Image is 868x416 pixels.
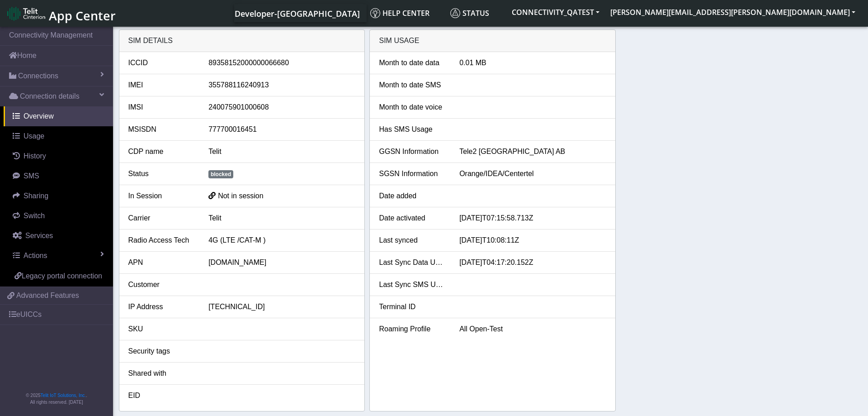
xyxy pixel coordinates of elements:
a: Switch [4,206,113,226]
div: Last Sync SMS Usage [372,279,453,290]
span: Advanced Features [16,290,79,301]
a: Sharing [4,186,113,206]
div: SKU [122,324,202,335]
div: Shared with [122,368,202,379]
div: [DATE]T07:15:58.713Z [453,213,613,224]
span: blocked [208,170,233,178]
div: Has SMS Usage [372,124,453,135]
div: Month to date data [372,57,453,68]
div: MSISDN [122,124,202,135]
img: status.svg [450,8,460,18]
div: Orange/IDEA/Centertel [453,168,613,179]
a: History [4,146,113,166]
span: Status [450,8,489,18]
a: App Center [7,4,114,23]
span: Usage [24,132,44,140]
div: [DOMAIN_NAME] [202,257,362,268]
div: IMSI [122,102,202,113]
div: All Open-Test [453,324,613,335]
div: SGSN Information [372,168,453,179]
div: GGSN Information [372,146,453,157]
img: logo-telit-cinterion-gw-new.png [7,6,45,21]
div: [DATE]T10:08:11Z [453,235,613,246]
div: IP Address [122,301,202,312]
a: Help center [367,4,447,22]
a: Telit IoT Solutions, Inc. [41,393,86,398]
div: Status [122,168,202,179]
div: CDP name [122,146,202,157]
div: 777700016451 [202,124,362,135]
span: Actions [24,252,47,259]
a: Overview [4,106,113,126]
div: [DATE]T04:17:20.152Z [453,257,613,268]
div: ICCID [122,57,202,68]
div: Security tags [122,346,202,357]
a: Your current platform instance [234,4,359,22]
div: Roaming Profile [372,324,453,335]
div: Month to date voice [372,102,453,113]
div: Last Sync Data Usage [372,257,453,268]
span: Sharing [24,192,48,200]
a: Actions [4,246,113,266]
span: Overview [24,112,54,120]
div: 355788116240913 [202,80,362,91]
div: Carrier [122,213,202,224]
div: Date added [372,191,453,201]
div: Tele2 [GEOGRAPHIC_DATA] AB [453,146,613,157]
span: App Center [49,7,116,24]
div: APN [122,257,202,268]
span: SMS [24,172,39,180]
button: [PERSON_NAME][EMAIL_ADDRESS][PERSON_NAME][DOMAIN_NAME] [605,4,861,20]
div: SIM details [119,30,365,52]
span: Switch [24,212,45,220]
img: knowledge.svg [370,8,380,18]
span: Connections [18,71,58,81]
div: Month to date SMS [372,80,453,91]
div: SIM Usage [370,30,615,52]
div: 4G (LTE /CAT-M ) [202,235,362,246]
span: Not in session [218,192,264,200]
span: Developer-[GEOGRAPHIC_DATA] [235,8,360,19]
div: 0.01 MB [453,57,613,68]
a: Services [4,226,113,246]
div: 89358152000000066680 [202,57,362,68]
div: Telit [202,213,362,224]
a: Status [447,4,506,22]
div: Customer [122,279,202,290]
div: Telit [202,146,362,157]
span: Legacy portal connection [22,272,102,280]
span: History [24,152,46,160]
div: Date activated [372,213,453,224]
div: Terminal ID [372,301,453,312]
a: Usage [4,126,113,146]
div: Last synced [372,235,453,246]
span: Services [25,232,53,239]
div: Radio Access Tech [122,235,202,246]
a: SMS [4,166,113,186]
span: Help center [370,8,429,18]
button: CONNECTIVITY_QATEST [506,4,605,20]
div: In Session [122,191,202,201]
div: IMEI [122,80,202,91]
div: 240075901000608 [202,102,362,113]
div: [TECHNICAL_ID] [202,301,362,312]
span: Connection details [20,91,80,102]
div: EID [122,390,202,401]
